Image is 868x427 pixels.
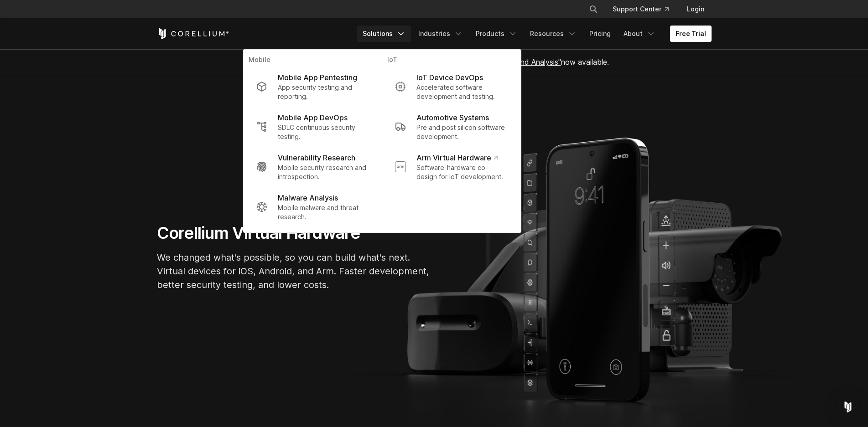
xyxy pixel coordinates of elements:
[357,26,712,42] div: Navigation Menu
[605,1,676,17] a: Support Center
[157,223,431,243] h1: Corellium Virtual Hardware
[585,1,602,17] button: Search
[249,187,376,227] a: Malware Analysis Mobile malware and threat research.
[249,107,376,147] a: Mobile App DevOps SDLC continuous security testing.
[249,55,376,67] p: Mobile
[278,203,369,221] p: Mobile malware and threat research.
[157,28,229,39] a: Corellium Home
[416,123,508,141] p: Pre and post silicon software development.
[525,26,582,42] a: Resources
[618,26,661,42] a: About
[416,72,483,83] p: IoT Device DevOps
[278,192,338,203] p: Malware Analysis
[278,112,348,123] p: Mobile App DevOps
[357,26,411,42] a: Solutions
[387,147,515,187] a: Arm Virtual Hardware Software-hardware co-design for IoT development.
[584,26,616,42] a: Pricing
[387,67,515,107] a: IoT Device DevOps Accelerated software development and testing.
[680,1,712,17] a: Login
[278,72,357,83] p: Mobile App Pentesting
[278,152,355,163] p: Vulnerability Research
[278,123,369,141] p: SDLC continuous security testing.
[416,163,508,181] p: Software-hardware co-design for IoT development.
[278,83,369,101] p: App security testing and reporting.
[578,1,712,17] div: Navigation Menu
[470,26,523,42] a: Products
[278,163,369,181] p: Mobile security research and introspection.
[413,26,468,42] a: Industries
[249,67,376,107] a: Mobile App Pentesting App security testing and reporting.
[387,107,515,147] a: Automotive Systems Pre and post silicon software development.
[416,152,497,163] p: Arm Virtual Hardware
[249,147,376,187] a: Vulnerability Research Mobile security research and introspection.
[387,55,515,67] p: IoT
[670,26,712,42] a: Free Trial
[157,251,431,292] p: We changed what's possible, so you can build what's next. Virtual devices for iOS, Android, and A...
[416,83,508,101] p: Accelerated software development and testing.
[837,396,859,418] div: Open Intercom Messenger
[416,112,489,123] p: Automotive Systems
